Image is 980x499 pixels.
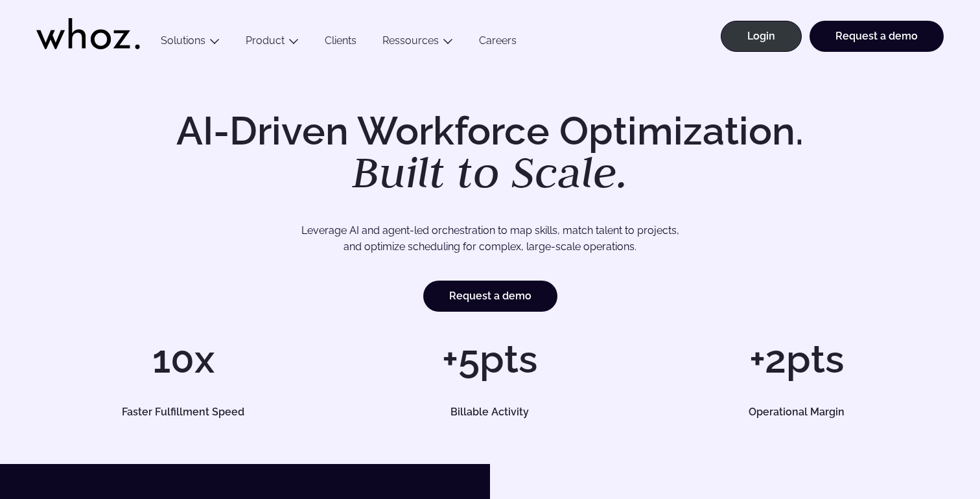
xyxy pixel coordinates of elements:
[352,143,628,200] em: Built to Scale.
[36,340,330,378] h1: 10x
[82,222,898,255] p: Leverage AI and agent-led orchestration to map skills, match talent to projects, and optimize sch...
[810,21,944,52] a: Request a demo
[894,413,962,481] iframe: Chatbot
[51,407,316,417] h5: Faster Fulfillment Speed
[158,111,822,194] h1: AI-Driven Workforce Optimization.
[466,34,530,52] a: Careers
[233,34,312,52] button: Product
[312,34,369,52] a: Clients
[246,34,285,47] a: Product
[358,407,622,417] h5: Billable Activity
[343,340,636,378] h1: +5pts
[664,407,929,417] h5: Operational Margin
[650,340,944,378] h1: +2pts
[382,34,439,47] a: Ressources
[148,34,233,52] button: Solutions
[721,21,802,52] a: Login
[423,281,557,312] a: Request a demo
[369,34,466,52] button: Ressources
